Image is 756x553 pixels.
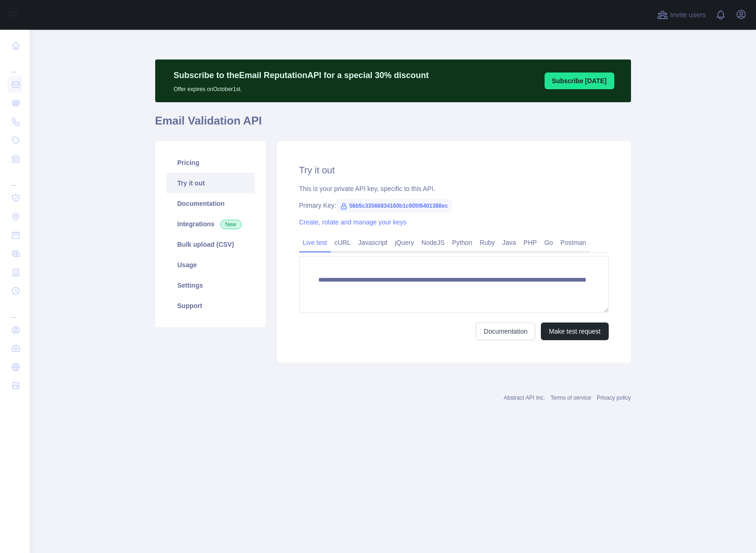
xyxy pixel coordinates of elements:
a: Python [448,235,476,250]
a: jQuery [391,235,418,250]
div: ... [7,169,22,188]
div: ... [7,56,22,74]
a: Privacy policy [597,395,631,401]
a: Go [540,235,557,250]
p: Subscribe to the Email Reputation API for a special 30 % discount [174,69,429,82]
a: Abstract API Inc. [504,395,545,401]
div: This is your private API key, specific to this API. [299,184,609,193]
a: Create, rotate and manage your keys [299,218,407,226]
a: Ruby [476,235,499,250]
h1: Email Validation API [155,113,631,136]
a: Terms of service [551,395,591,401]
a: Settings [166,275,255,296]
a: Live test [299,235,331,250]
p: Offer expires on October 1st. [174,82,429,93]
div: ... [7,301,22,320]
a: Integrations New [166,214,255,234]
a: Try it out [166,173,255,193]
a: Bulk upload (CSV) [166,234,255,255]
a: cURL [331,235,355,250]
a: Documentation [166,193,255,214]
button: Invite users [655,7,708,22]
a: NodeJS [418,235,448,250]
a: PHP [520,235,541,250]
button: Make test request [541,323,608,340]
a: Documentation [476,323,535,340]
span: Invite users [670,10,706,20]
span: 56b5c33566834160b1c905f6401388ec [336,199,452,213]
a: Postman [557,235,590,250]
a: Usage [166,255,255,275]
div: Primary Key: [299,201,609,210]
a: Javascript [355,235,391,250]
a: Support [166,296,255,316]
span: New [220,220,242,229]
h2: Try it out [299,164,609,177]
a: Pricing [166,152,255,173]
button: Subscribe [DATE] [545,72,614,89]
a: Java [499,235,520,250]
